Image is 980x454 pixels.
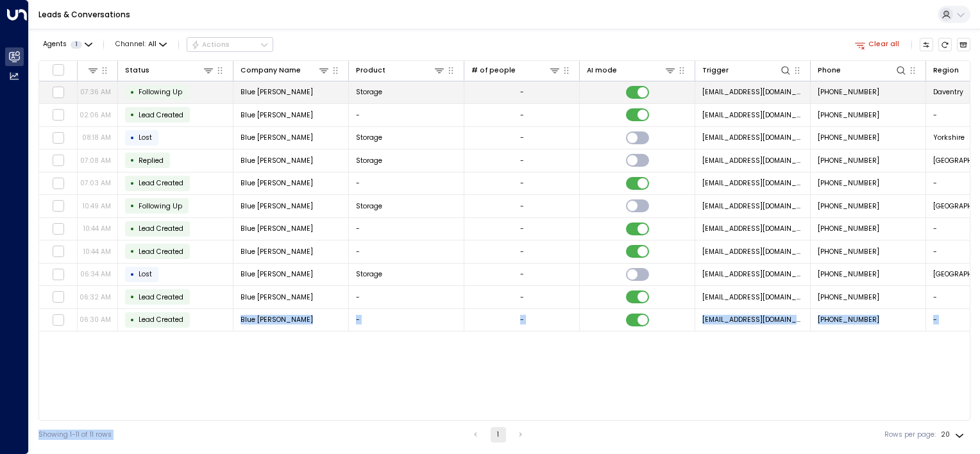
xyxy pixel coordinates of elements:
[130,221,135,237] div: •
[520,110,524,120] div: -
[43,41,67,48] span: Agents
[139,292,183,302] span: Lead Created
[241,292,313,302] span: Blue Wilson
[139,87,182,97] span: Following Up
[587,65,617,76] div: AI mode
[130,175,135,192] div: •
[241,269,313,279] span: Blue Wilson
[471,65,516,76] div: # of people
[920,38,934,52] button: Customize
[356,269,382,279] span: Storage
[933,87,963,97] span: Daventry
[187,37,273,53] button: Actions
[38,38,96,51] button: Agents1
[52,131,64,144] span: Toggle select row
[130,198,135,214] div: •
[130,289,135,305] div: •
[52,86,64,98] span: Toggle select row
[241,178,313,188] span: Blue Wilson
[80,292,111,302] p: 06:32 AM
[52,63,64,76] span: Toggle select all
[191,40,230,49] div: Actions
[702,201,804,211] span: leads@space-station.co.uk
[187,37,273,53] div: Button group with a nested menu
[933,65,959,76] div: Region
[241,110,313,120] span: Blue Wilson
[83,247,111,256] p: 10:44 AM
[349,240,464,263] td: -
[80,178,111,188] p: 07:03 AM
[130,130,135,146] div: •
[468,427,529,442] nav: pagination navigation
[702,247,804,256] span: leads@space-station.co.uk
[520,224,524,233] div: -
[349,218,464,240] td: -
[83,201,111,211] p: 10:49 AM
[818,201,879,211] span: +441252876258
[818,110,879,120] span: +441252876258
[52,200,64,212] span: Toggle select row
[356,65,385,76] div: Product
[139,156,164,165] span: Replied
[125,64,215,76] div: Status
[241,247,313,256] span: Blue Wilson
[702,269,804,279] span: leads@space-station.co.uk
[112,38,171,51] span: Channel:
[52,268,64,280] span: Toggle select row
[520,315,524,324] div: -
[130,106,135,123] div: •
[702,156,804,165] span: leads@space-station.co.uk
[818,247,879,256] span: +441252876258
[349,286,464,308] td: -
[80,87,111,97] p: 07:36 AM
[82,133,111,142] p: 08:18 AM
[130,84,135,101] div: •
[818,133,879,142] span: +441252876258
[241,65,301,76] div: Company Name
[702,178,804,188] span: leads@space-station.co.uk
[241,201,313,211] span: Blue Wilson
[520,292,524,302] div: -
[83,224,111,233] p: 10:44 AM
[80,315,111,324] p: 06:30 AM
[52,177,64,189] span: Toggle select row
[941,427,967,442] div: 20
[38,430,112,440] div: Showing 1-11 of 11 rows
[491,427,506,442] button: page 1
[933,133,965,142] span: Yorkshire
[702,65,729,76] div: Trigger
[139,224,183,233] span: Lead Created
[130,152,135,169] div: •
[938,38,952,52] span: Refresh
[520,133,524,142] div: -
[818,64,908,76] div: Phone
[702,64,792,76] div: Trigger
[139,247,183,256] span: Lead Created
[702,87,804,97] span: leads@space-station.co.uk
[139,315,183,324] span: Lead Created
[702,315,804,324] span: leads@space-station.co.uk
[130,266,135,283] div: •
[241,315,313,324] span: Blue Wilson
[130,243,135,260] div: •
[702,224,804,233] span: leads@space-station.co.uk
[471,64,561,76] div: # of people
[139,201,182,211] span: Following Up
[125,65,149,76] div: Status
[356,87,382,97] span: Storage
[349,104,464,126] td: -
[139,269,152,279] span: Lost
[818,87,879,97] span: +441252876258
[884,430,936,440] label: Rows per page:
[130,312,135,328] div: •
[241,156,313,165] span: Blue Wilson
[520,156,524,165] div: -
[349,172,464,195] td: -
[38,9,130,20] a: Leads & Conversations
[139,133,152,142] span: Lost
[587,64,677,76] div: AI mode
[957,38,971,52] button: Archived Leads
[80,269,111,279] p: 06:34 AM
[80,110,111,120] p: 02:06 AM
[520,269,524,279] div: -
